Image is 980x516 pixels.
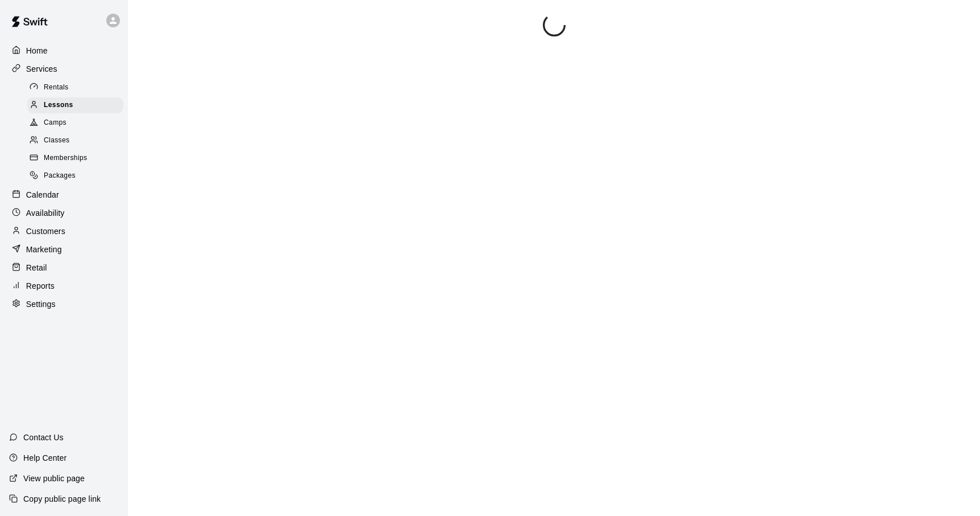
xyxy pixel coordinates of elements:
p: Calendar [26,189,59,200]
a: Memberships [27,150,128,167]
div: Lessons [27,97,123,113]
span: Memberships [44,153,87,164]
a: Calendar [9,186,119,203]
a: Customers [9,223,119,240]
span: Camps [44,117,67,129]
p: Customers [26,226,65,237]
span: Lessons [44,100,73,111]
a: Classes [27,132,128,150]
p: Reports [26,280,55,292]
p: Home [26,45,48,56]
p: Availability [26,207,65,219]
span: Rentals [44,82,69,93]
p: Copy public page link [23,493,101,505]
p: Marketing [26,244,62,255]
a: Services [9,60,119,77]
div: Camps [27,115,123,131]
div: Rentals [27,80,123,96]
p: Services [26,63,57,75]
p: View public page [23,473,85,484]
a: Rentals [27,79,128,96]
a: Packages [27,167,128,185]
a: Lessons [27,96,128,114]
span: Packages [44,170,76,182]
span: Classes [44,135,69,146]
p: Settings [26,298,56,310]
div: Memberships [27,150,123,166]
a: Home [9,42,119,59]
a: Reports [9,277,119,294]
p: Retail [26,262,47,273]
a: Marketing [9,241,119,258]
a: Availability [9,204,119,222]
div: Classes [27,133,123,149]
a: Settings [9,296,119,313]
a: Retail [9,259,119,276]
p: Help Center [23,452,67,464]
p: Contact Us [23,432,64,443]
div: Packages [27,168,123,184]
a: Camps [27,114,128,132]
